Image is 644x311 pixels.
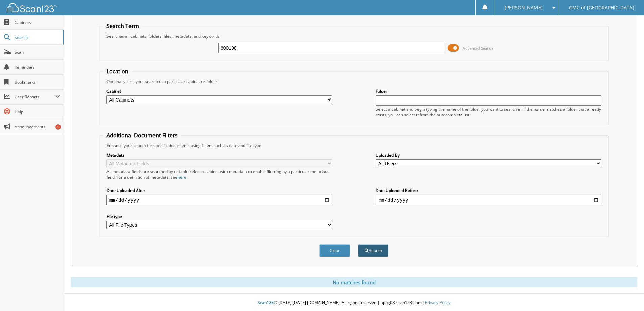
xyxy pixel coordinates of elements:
span: GMC of [GEOGRAPHIC_DATA] [569,6,634,10]
legend: Location [103,68,132,75]
label: Uploaded By [376,152,601,158]
button: Search [358,244,388,257]
button: Clear [319,244,350,257]
input: end [376,195,601,205]
label: Folder [376,88,601,94]
div: All metadata fields are searched by default. Select a cabinet with metadata to enable filtering b... [106,169,332,180]
input: start [106,195,332,205]
div: Optionally limit your search to a particular cabinet or folder [103,79,605,84]
label: Cabinet [106,88,332,94]
span: Search [15,35,59,40]
label: File type [106,214,332,219]
span: Advanced Search [463,46,493,51]
div: No matches found [71,277,637,287]
span: Help [15,109,60,115]
div: 1 [55,124,61,130]
span: User Reports [15,94,55,100]
div: © [DATE]-[DATE] [DOMAIN_NAME]. All rights reserved | appg03-scan123-com | [64,294,644,311]
span: Scan [15,49,60,55]
span: Scan123 [258,299,274,305]
legend: Search Term [103,22,142,30]
span: Announcements [15,124,60,130]
div: Select a cabinet and begin typing the name of the folder you want to search in. If the name match... [376,106,601,118]
span: [PERSON_NAME] [505,6,543,10]
div: Searches all cabinets, folders, files, metadata, and keywords [103,33,605,39]
label: Metadata [106,152,332,158]
label: Date Uploaded Before [376,187,601,193]
label: Date Uploaded After [106,187,332,193]
span: Bookmarks [15,79,60,85]
a: Privacy Policy [425,299,450,305]
span: Cabinets [15,20,60,25]
iframe: Chat Widget [610,279,644,311]
img: scan123-logo-white.svg [7,3,57,12]
a: here [177,174,186,180]
span: Reminders [15,64,60,70]
legend: Additional Document Filters [103,132,181,139]
div: Enhance your search for specific documents using filters such as date and file type. [103,142,605,148]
